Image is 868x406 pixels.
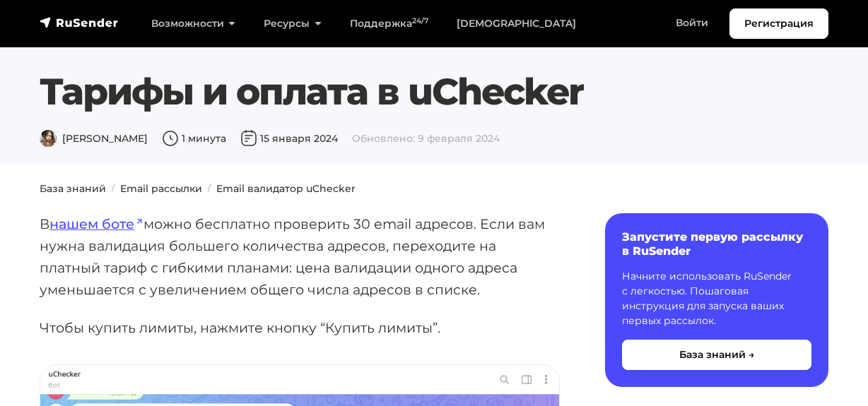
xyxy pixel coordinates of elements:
[605,213,828,386] a: Запустите первую рассылку в RuSender Начните использовать RuSender с легкостью. Пошаговая инструк...
[40,182,106,195] a: База знаний
[40,213,560,300] p: В можно бесплатно проверить 30 email адресов. Если вам нужна валидация большего количества адресо...
[162,132,226,145] span: 1 минута
[250,9,335,38] a: Ресурсы
[336,9,442,38] a: Поддержка24/7
[622,230,811,257] h6: Запустите первую рассылку в RuSender
[442,9,590,38] a: [DEMOGRAPHIC_DATA]
[31,181,837,196] nav: breadcrumb
[240,132,338,145] span: 15 января 2024
[729,8,828,39] a: Регистрация
[120,182,202,195] a: Email рассылки
[40,16,119,30] img: RuSender
[622,340,811,370] button: База знаний →
[40,132,148,145] span: [PERSON_NAME]
[40,317,560,339] p: Чтобы купить лимиты, нажмите кнопку “Купить лимиты”.
[137,9,250,38] a: Возможности
[662,8,722,37] a: Войти
[49,215,143,232] a: нашем боте
[412,16,428,25] sup: 24/7
[622,269,811,328] p: Начните использовать RuSender с легкостью. Пошаговая инструкция для запуска ваших первых рассылок.
[216,182,356,195] a: Email валидатор uChecker
[240,130,257,147] img: Дата публикации
[40,70,828,114] h1: Тарифы и оплата в uChecker
[162,130,179,147] img: Время чтения
[352,132,500,145] span: Обновлено: 9 февраля 2024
